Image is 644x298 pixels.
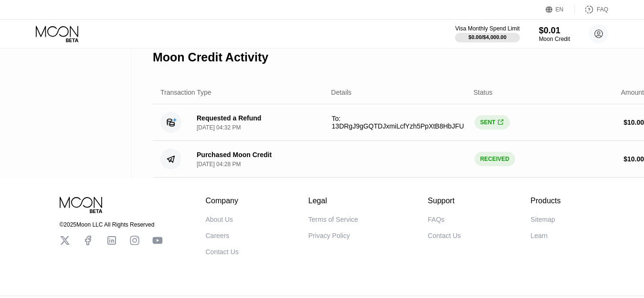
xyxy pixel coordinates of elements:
[206,232,230,239] div: Careers
[308,216,358,223] div: Terms of Service
[206,248,239,256] div: Contact Us
[475,152,515,166] div: RECEIVED
[60,221,163,228] div: © 2025 Moon LLC All Rights Reserved
[556,6,564,13] div: EN
[308,232,350,239] div: Privacy Policy
[468,34,507,40] div: $0.00 / $4,000.00
[475,115,510,129] div: SENT
[530,216,555,223] div: Sitemap
[623,119,644,126] div: $ 10.00
[497,119,504,126] div: 
[197,151,272,159] div: Purchased Moon Credit
[530,232,548,239] div: Learn
[160,89,211,96] div: Transaction Type
[597,6,608,13] div: FAQ
[197,124,241,131] div: [DATE] 04:32 PM
[332,115,464,130] span: To: 13DRgJ9gGQTDJxmiLcfYzh5PpXtB8HbJFU
[331,89,352,96] div: Details
[428,232,461,239] div: Contact Us
[455,25,519,32] div: Visa Monthly Spend Limit
[474,89,493,96] div: Status
[539,36,570,42] div: Moon Credit
[498,119,503,126] span: 
[621,89,644,96] div: Amount
[428,197,461,205] div: Support
[530,197,560,205] div: Products
[206,216,233,223] div: About Us
[206,197,239,205] div: Company
[428,216,444,223] div: FAQs
[546,5,575,14] div: EN
[539,26,570,42] div: $0.01Moon Credit
[455,25,519,42] div: Visa Monthly Spend Limit$0.00/$4,000.00
[197,114,261,122] div: Requested a Refund
[197,161,241,168] div: [DATE] 04:28 PM
[623,155,644,163] div: $ 10.00
[539,26,570,36] div: $0.01
[308,197,358,205] div: Legal
[153,50,268,64] div: Moon Credit Activity
[575,5,608,14] div: FAQ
